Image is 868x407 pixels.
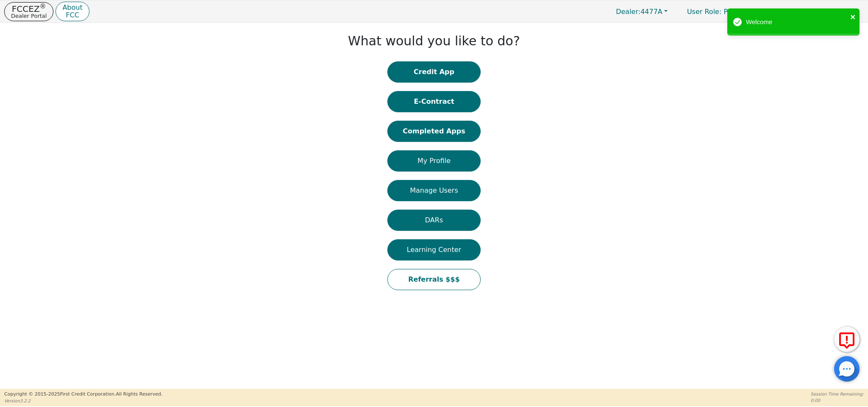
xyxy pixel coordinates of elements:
a: User Role: Primary [679,3,758,20]
button: DARs [387,210,481,231]
button: Completed Apps [387,121,481,142]
button: Learning Center [387,239,481,260]
button: FCCEZ®Dealer Portal [4,2,53,21]
sup: ® [40,3,46,10]
div: Welcome [746,17,848,27]
button: Credit App [387,61,481,83]
p: Primary [679,3,758,20]
p: 0:00 [811,397,864,404]
button: close [850,12,856,22]
p: Session Time Remaining: [811,391,864,397]
p: About [62,4,82,11]
button: 4477A:[PERSON_NAME] [760,5,864,18]
button: Referrals $$$ [387,269,481,290]
p: Dealer Portal [11,13,47,19]
button: AboutFCC [56,2,89,22]
span: User Role : [687,8,721,16]
span: All Rights Reserved. [116,391,162,397]
p: FCC [62,12,82,19]
button: My Profile [387,150,481,172]
button: Manage Users [387,180,481,201]
p: FCCEZ [11,5,47,13]
button: E-Contract [387,91,481,112]
p: Version 3.2.2 [4,398,162,404]
h1: What would you like to do? [348,33,520,49]
button: Report Error to FCC [834,327,860,352]
span: Dealer: [616,8,640,16]
span: 4477A [616,8,662,16]
p: Copyright © 2015- 2025 First Credit Corporation. [4,391,162,398]
button: Dealer:4477A [607,5,676,18]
